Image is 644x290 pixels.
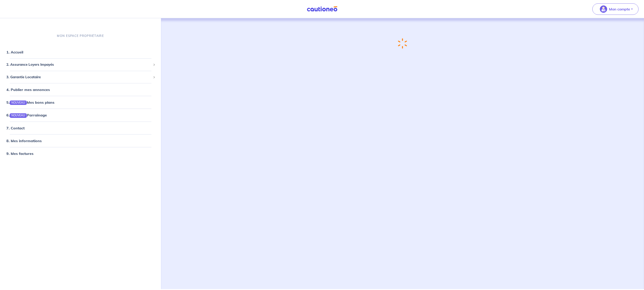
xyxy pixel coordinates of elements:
[6,74,151,80] span: 3. Garantie Locataire
[6,62,151,67] span: 2. Assurance Loyers Impayés
[2,48,159,57] div: 1. Accueil
[2,60,159,69] div: 2. Assurance Loyers Impayés
[2,149,159,158] div: 9. Mes factures
[398,38,407,49] img: loading-spinner
[6,87,50,92] a: 4. Publier mes annonces
[600,5,607,13] img: illu_account_valid_menu.svg
[2,111,159,120] div: 6.NOUVEAUParrainage
[2,73,159,81] div: 3. Garantie Locataire
[6,151,33,156] a: 9. Mes factures
[2,136,159,145] div: 8. Mes informations
[305,6,339,12] img: Cautioneo
[6,138,42,143] a: 8. Mes informations
[592,3,639,15] button: illu_account_valid_menu.svgMon compte
[2,123,159,132] div: 7. Contact
[57,34,104,38] p: MON ESPACE PROPRIÉTAIRE
[609,6,630,12] p: Mon compte
[6,126,25,130] a: 7. Contact
[6,100,54,105] a: 5.NOUVEAUMes bons plans
[6,113,47,117] a: 6.NOUVEAUParrainage
[2,98,159,107] div: 5.NOUVEAUMes bons plans
[2,85,159,94] div: 4. Publier mes annonces
[6,50,23,54] a: 1. Accueil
